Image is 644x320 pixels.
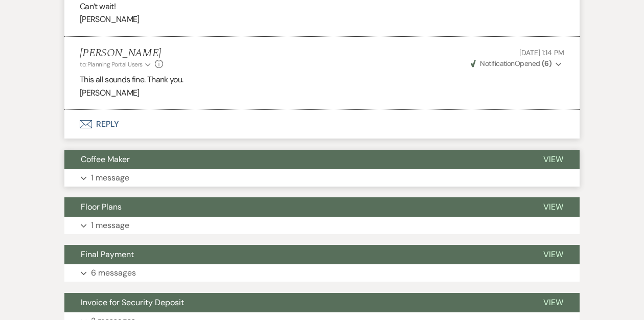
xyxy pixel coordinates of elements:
p: [PERSON_NAME] [80,86,564,100]
span: Invoice for Security Deposit [81,297,184,308]
button: NotificationOpened (6) [469,58,564,69]
button: 1 message [64,217,580,234]
span: [DATE] 1:14 PM [519,48,564,57]
span: Floor Plans [81,201,122,212]
p: This all sounds fine. Thank you. [80,73,564,86]
button: 6 messages [64,264,580,282]
button: View [527,245,580,264]
strong: ( 6 ) [542,59,551,68]
span: to: Planning Portal Users [80,60,143,68]
button: Coffee Maker [64,150,527,169]
span: Coffee Maker [81,154,130,165]
button: Invoice for Security Deposit [64,293,527,312]
button: Floor Plans [64,197,527,217]
button: Final Payment [64,245,527,264]
span: Opened [471,59,551,68]
button: to: Planning Portal Users [80,60,152,69]
button: View [527,150,580,169]
button: View [527,293,580,312]
span: View [543,249,563,260]
p: 1 message [91,171,129,185]
button: Reply [64,110,580,139]
button: View [527,197,580,217]
p: 1 message [91,219,129,232]
span: View [543,154,563,165]
span: View [543,297,563,308]
p: 6 messages [91,266,136,280]
span: Final Payment [81,249,134,260]
span: View [543,201,563,212]
button: 1 message [64,169,580,187]
span: Notification [480,59,514,68]
h5: [PERSON_NAME] [80,47,163,60]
